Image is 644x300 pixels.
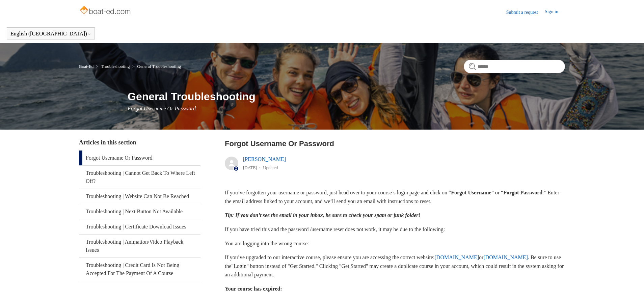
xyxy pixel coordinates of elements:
input: Search [464,60,565,73]
a: Sign in [545,8,565,16]
a: Troubleshooting | Website Can Not Be Reached [79,189,200,204]
p: If you’ve upgraded to our interactive course, please ensure you are accessing the correct website... [225,253,565,279]
span: Articles in this section [79,139,136,146]
a: Troubleshooting | Cannot Get Back To Where Left Off? [79,166,200,189]
span: Forgot Username Or Password [128,106,196,111]
button: English ([GEOGRAPHIC_DATA]) [10,31,91,37]
em: Tip: If you don’t see the email in your inbox, be sure to check your spam or junk folder! [225,212,421,218]
h1: General Troubleshooting [128,88,565,105]
p: If you have tried this and the password /username reset does not work, it may be due to the follo... [225,225,565,234]
a: [PERSON_NAME] [243,156,286,162]
li: Troubleshooting [95,64,131,69]
time: 05/20/2025, 14:58 [243,165,257,170]
a: Submit a request [506,9,545,16]
strong: Forgot Password [503,190,542,195]
a: [DOMAIN_NAME] [435,254,479,260]
a: Troubleshooting | Next Button Not Available [79,204,200,219]
h2: Forgot Username Or Password [225,138,565,149]
strong: Forgot Username [451,190,491,195]
a: General Troubleshooting [137,64,181,69]
a: Troubleshooting | Animation/Video Playback Issues [79,235,200,257]
strong: Your course has expired: [225,286,282,292]
a: [DOMAIN_NAME] [483,254,528,260]
a: Forgot Username Or Password [79,151,200,165]
p: You are logging into the wrong course: [225,239,565,248]
img: Boat-Ed Help Center home page [79,4,133,18]
li: Updated [263,165,278,170]
li: Boat-Ed [79,64,95,69]
a: Boat-Ed [79,64,93,69]
p: If you’ve forgotten your username or password, just head over to your course’s login page and cli... [225,188,565,206]
a: Troubleshooting | Certificate Download Issues [79,219,200,234]
a: Troubleshooting [101,64,130,69]
a: Troubleshooting | Credit Card Is Not Being Accepted For The Payment Of A Course [79,258,200,281]
div: Live chat [621,277,639,295]
li: General Troubleshooting [131,64,181,69]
